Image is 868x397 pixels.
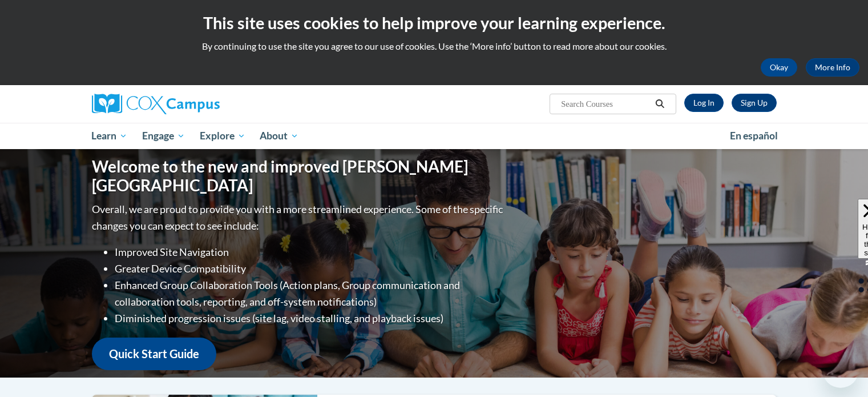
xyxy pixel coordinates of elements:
[260,129,298,143] span: About
[651,97,668,111] button: Search
[730,130,778,142] span: En español
[761,58,797,77] button: Okay
[115,277,506,310] li: Enhanced Group Collaboration Tools (Action plans, Group communication and collaboration tools, re...
[84,123,135,149] a: Learn
[92,94,309,114] a: Cox Campus
[92,338,216,370] a: Quick Start Guide
[115,310,506,327] li: Diminished progression issues (site lag, video stalling, and playback issues)
[200,129,245,143] span: Explore
[92,157,506,195] h1: Welcome to the new and improved [PERSON_NAME][GEOGRAPHIC_DATA]
[192,123,253,149] a: Explore
[252,123,306,149] a: About
[142,129,185,143] span: Engage
[91,129,127,143] span: Learn
[722,124,785,148] a: En español
[822,351,859,388] iframe: Button to launch messaging window
[9,11,859,34] h2: This site uses cookies to help improve your learning experience.
[560,97,651,111] input: Search Courses
[806,58,859,77] a: More Info
[9,40,859,53] p: By continuing to use the site you agree to our use of cookies. Use the ‘More info’ button to read...
[92,201,506,234] p: Overall, we are proud to provide you with a more streamlined experience. Some of the specific cha...
[115,244,506,260] li: Improved Site Navigation
[75,123,794,149] div: Main menu
[115,260,506,277] li: Greater Device Compatibility
[732,94,777,112] a: Register
[684,94,724,112] a: Log In
[135,123,192,149] a: Engage
[92,94,220,114] img: Cox Campus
